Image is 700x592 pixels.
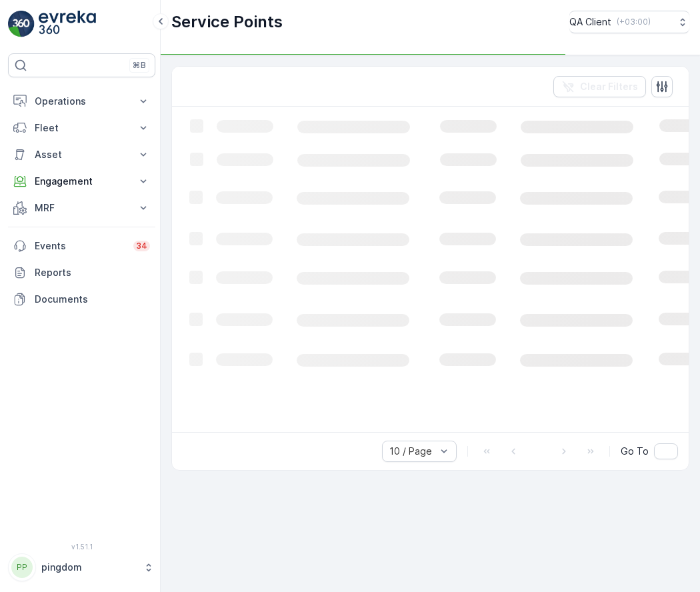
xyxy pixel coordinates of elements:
button: Engagement [8,168,155,195]
button: Operations [8,88,155,115]
p: ( +03:00 ) [617,17,651,27]
button: Fleet [8,115,155,141]
p: Reports [35,266,150,279]
p: Events [35,239,125,253]
p: Service Points [171,11,283,33]
span: v 1.51.1 [8,543,155,551]
p: Clear Filters [580,80,638,93]
img: logo_light-DOdMpM7g.png [39,11,96,37]
button: Clear Filters [553,76,646,97]
img: logo [8,11,35,37]
p: MRF [35,201,129,215]
p: Fleet [35,121,129,135]
button: PPpingdom [8,553,155,581]
p: Engagement [35,175,129,188]
button: QA Client(+03:00) [569,11,689,33]
p: QA Client [569,15,611,29]
span: Go To [621,445,649,458]
a: Documents [8,286,155,313]
p: Documents [35,293,150,306]
p: pingdom [41,561,137,574]
p: 34 [136,241,147,251]
a: Reports [8,259,155,286]
button: MRF [8,195,155,221]
div: PP [11,557,33,578]
p: Asset [35,148,129,161]
p: ⌘B [133,60,146,71]
a: Events34 [8,233,155,259]
button: Asset [8,141,155,168]
p: Operations [35,95,129,108]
